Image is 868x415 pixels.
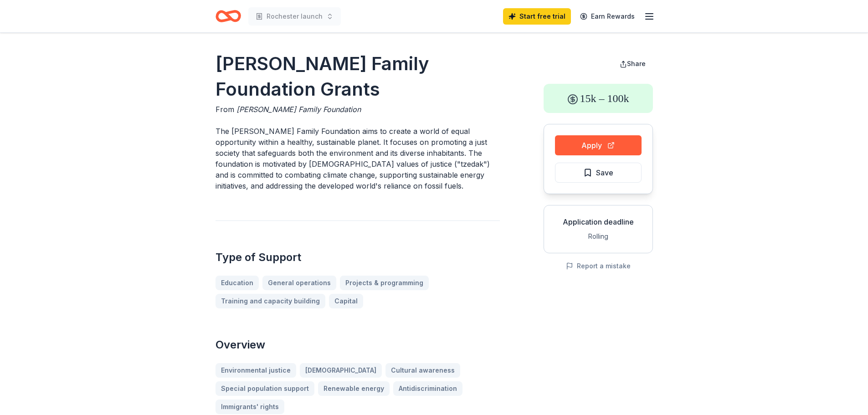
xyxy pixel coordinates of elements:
[551,231,645,242] div: Rolling
[555,163,642,183] button: Save
[267,11,323,22] span: Rochester launch
[236,105,361,114] span: [PERSON_NAME] Family Foundation
[248,7,341,26] button: Rochester launch
[216,294,325,308] a: Training and capacity building
[216,250,500,265] h2: Type of Support
[216,104,500,115] div: From
[627,60,646,67] span: Share
[216,126,500,191] p: The [PERSON_NAME] Family Foundation aims to create a world of equal opportunity within a healthy,...
[340,276,429,290] a: Projects & programming
[544,84,653,113] div: 15k – 100k
[596,167,613,179] span: Save
[262,276,336,290] a: General operations
[612,55,653,73] button: Share
[329,294,363,308] a: Capital
[503,8,571,25] a: Start free trial
[216,51,500,102] h1: [PERSON_NAME] Family Foundation Grants
[555,135,642,155] button: Apply
[566,261,631,272] button: Report a mistake
[216,338,500,352] h2: Overview
[551,216,645,227] div: Application deadline
[575,8,640,25] a: Earn Rewards
[216,5,241,27] a: Home
[216,276,259,290] a: Education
